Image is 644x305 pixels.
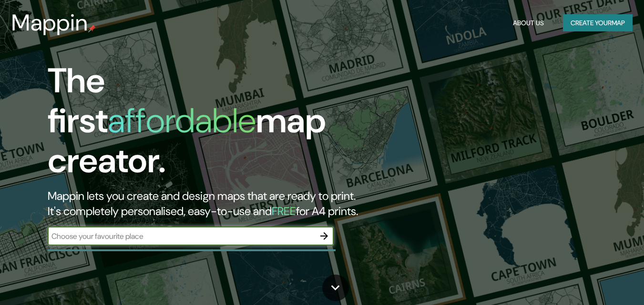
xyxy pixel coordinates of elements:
[48,188,370,219] h2: Mappin lets you create and design maps that are ready to print. It's completely personalised, eas...
[88,25,96,32] img: mappin-pin
[48,61,370,188] h1: The first map creator.
[272,204,296,218] h5: FREE
[108,98,256,143] h1: affordable
[11,10,88,36] h3: Mappin
[509,14,548,32] button: About Us
[563,14,633,32] button: Create yourmap
[48,231,315,242] input: Choose your favourite place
